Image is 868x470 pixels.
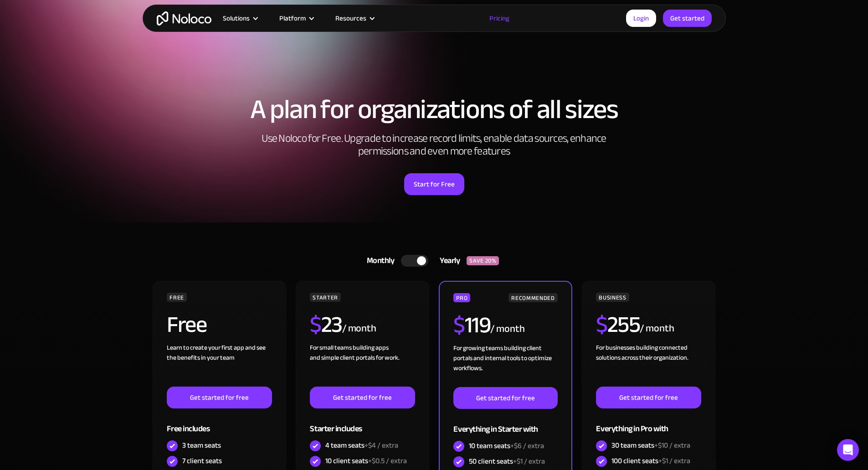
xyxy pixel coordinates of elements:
[368,454,407,468] span: +$0.5 / extra
[404,173,464,195] a: Start for Free
[596,408,701,438] div: Everything in Pro with
[167,313,206,336] h2: Free
[268,12,324,24] div: Platform
[252,132,616,158] h2: Use Noloco for Free. Upgrade to increase record limits, enable data sources, enhance permissions ...
[310,313,342,336] h2: 23
[467,256,499,265] div: SAVE 20%
[211,12,268,24] div: Solutions
[453,343,557,387] div: For growing teams building client portals and internal tools to optimize workflows.
[182,440,221,450] div: 3 team seats
[626,10,656,27] a: Login
[469,456,545,466] div: 50 client seats
[310,387,415,408] a: Get started for free
[310,303,321,346] span: $
[596,293,629,302] div: BUSINESS
[325,456,407,466] div: 10 client seats
[453,409,557,439] div: Everything in Starter with
[152,96,717,123] h1: A plan for organizations of all sizes
[167,343,272,387] div: Learn to create your first app and see the benefits in your team ‍
[611,440,690,450] div: 30 team seats
[310,408,415,438] div: Starter includes
[663,10,712,27] a: Get started
[596,313,640,336] h2: 255
[469,441,544,451] div: 10 team seats
[428,254,467,268] div: Yearly
[490,322,524,336] div: / month
[478,12,521,24] a: Pricing
[611,456,690,466] div: 100 client seats
[640,321,674,336] div: / month
[365,439,398,452] span: +$4 / extra
[513,455,545,468] span: +$1 / extra
[658,454,690,468] span: +$1 / extra
[837,439,859,461] div: Open Intercom Messenger
[325,440,398,450] div: 4 team seats
[508,293,557,302] div: RECOMMENDED
[453,304,465,346] span: $
[310,343,415,387] div: For small teams building apps and simple client portals for work. ‍
[167,408,272,438] div: Free includes
[157,11,211,26] a: home
[355,254,401,268] div: Monthly
[453,293,470,302] div: PRO
[596,387,701,408] a: Get started for free
[596,303,607,346] span: $
[167,387,272,408] a: Get started for free
[510,439,544,453] span: +$6 / extra
[279,12,306,24] div: Platform
[453,314,490,336] h2: 119
[335,12,366,24] div: Resources
[310,293,340,302] div: STARTER
[453,387,557,409] a: Get started for free
[324,12,385,24] div: Resources
[167,293,187,302] div: FREE
[654,439,690,452] span: +$10 / extra
[342,321,376,336] div: / month
[182,456,222,466] div: 7 client seats
[223,12,250,24] div: Solutions
[596,343,701,387] div: For businesses building connected solutions across their organization. ‍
